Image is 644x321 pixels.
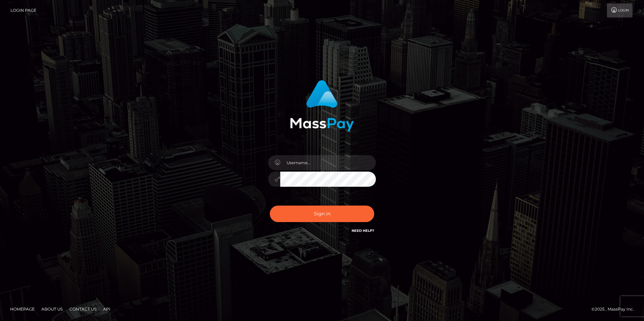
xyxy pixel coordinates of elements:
[270,206,374,222] button: Sign in
[352,228,374,233] a: Need Help?
[39,304,65,314] a: About Us
[100,304,113,314] a: API
[7,304,37,314] a: Homepage
[607,3,633,17] a: Login
[67,304,99,314] a: Contact Us
[10,3,36,17] a: Login Page
[591,306,639,313] div: © 2025 , MassPay Inc.
[280,155,376,170] input: Username...
[290,80,354,132] img: MassPay Login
